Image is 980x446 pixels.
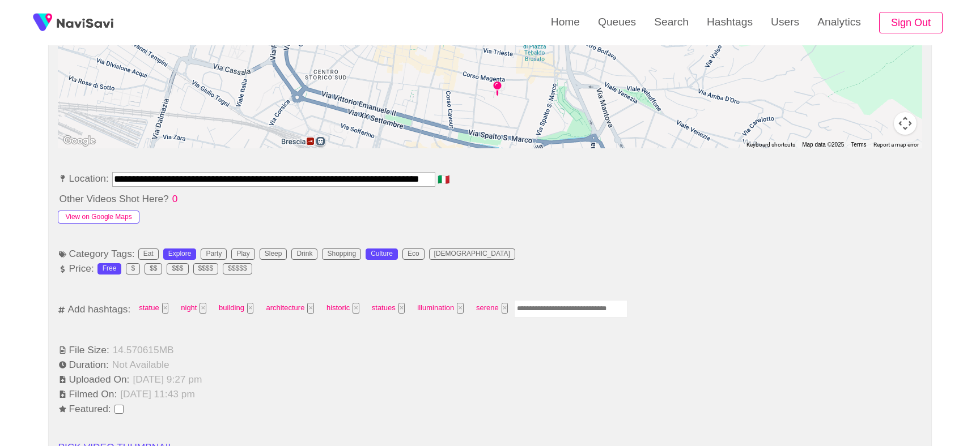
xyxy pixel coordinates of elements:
div: Culture [371,250,393,258]
span: Category Tags: [58,248,135,260]
input: Enter tag here and press return [514,300,627,318]
div: [DEMOGRAPHIC_DATA] [434,250,510,258]
div: $ [131,265,135,273]
div: $$ [150,265,157,273]
span: 0 [171,194,179,205]
a: Terms (opens in new tab) [851,141,866,148]
span: statue [135,299,172,317]
button: Map camera controls [894,112,917,135]
span: building [215,299,257,317]
button: Tag at index 2 with value 2497 focussed. Press backspace to remove [247,303,254,314]
button: Tag at index 1 with value 2837 focussed. Press backspace to remove [200,303,206,314]
button: Keyboard shortcuts [746,141,795,149]
div: Play [236,250,249,258]
img: fireSpot [28,8,57,37]
span: 14.570615 MB [112,345,175,356]
a: Report a map error [873,141,919,148]
div: $$$$ [198,265,214,273]
span: File Size: [58,345,110,356]
button: Sign Out [879,12,943,34]
button: Tag at index 4 with value 2444 focussed. Press backspace to remove [353,303,359,314]
span: Duration: [58,359,109,371]
span: Map data ©2025 [802,141,844,148]
button: Tag at index 6 with value 9076 focussed. Press backspace to remove [457,303,464,314]
span: [DATE] 9:27 pm [131,374,203,385]
span: night [177,299,210,317]
div: $$$ [172,265,183,273]
span: Add hashtags: [66,304,131,315]
img: fireSpot [57,17,113,28]
div: Drink [296,250,312,258]
span: illumination [414,299,467,317]
button: Tag at index 3 with value 2391 focussed. Press backspace to remove [307,303,314,314]
span: Price: [58,263,95,275]
div: Eco [408,250,419,258]
button: Tag at index 7 with value 2289 focussed. Press backspace to remove [502,303,508,314]
span: Uploaded On: [58,374,130,385]
span: historic [323,299,363,317]
span: serene [473,299,511,317]
button: Tag at index 5 with value 3453 focussed. Press backspace to remove [398,303,405,314]
span: Other Videos Shot Here? [58,194,169,205]
div: Explore [168,250,192,258]
span: Featured: [58,404,112,415]
span: Location: [58,173,109,185]
a: Open this area in Google Maps (opens a new window) [61,134,98,148]
div: Party [206,250,222,258]
span: 🇮🇹 [436,175,451,185]
a: View on Google Maps [58,210,139,221]
span: Not Available [111,359,171,371]
div: Free [103,265,117,273]
span: architecture [262,299,317,317]
button: View on Google Maps [58,211,139,224]
div: Sleep [265,250,282,258]
div: Shopping [327,250,356,258]
span: statues [368,299,409,317]
div: Eat [143,250,154,258]
span: Filmed On: [58,389,118,400]
img: Google [61,134,98,148]
button: Tag at index 0 with value 862 focussed. Press backspace to remove [162,303,169,314]
div: $$$$$ [228,265,247,273]
span: [DATE] 11:43 pm [119,389,196,400]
